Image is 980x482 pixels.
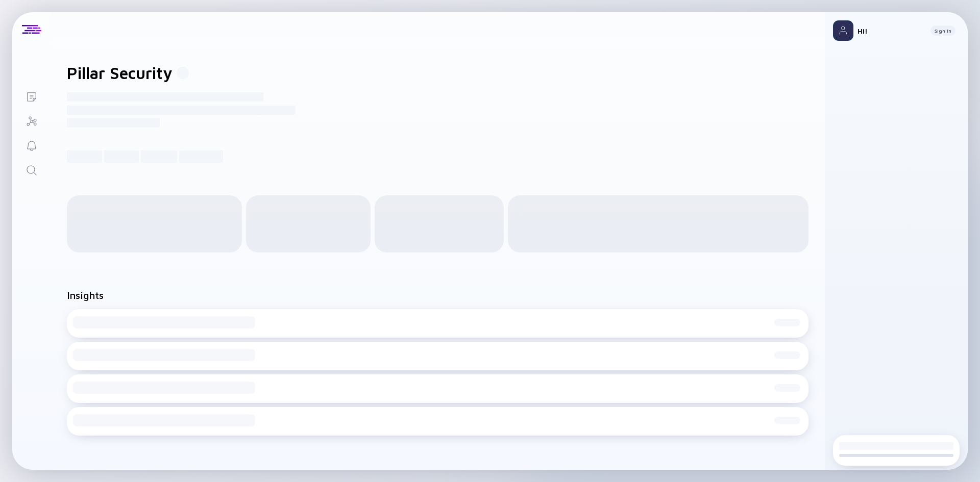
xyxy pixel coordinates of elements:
[930,26,955,36] button: Sign In
[12,84,51,108] a: Lists
[67,289,104,301] h2: Insights
[12,108,51,133] a: Investor Map
[12,133,51,157] a: Reminders
[67,63,173,83] h1: Pillar Security
[12,157,51,182] a: Search
[857,27,922,35] div: Hi!
[833,20,853,41] img: Profile Picture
